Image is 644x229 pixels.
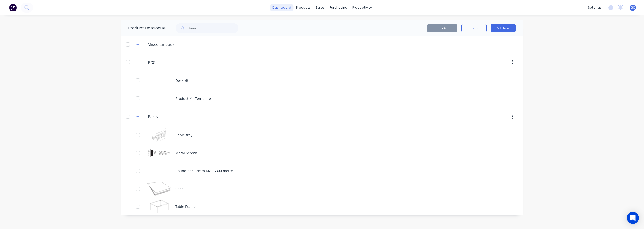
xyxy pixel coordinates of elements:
[121,72,523,89] div: Desk kit
[121,198,523,215] div: Table FrameTable Frame
[148,59,208,65] input: Enter category name
[121,20,166,36] div: Product Catalogue
[491,24,516,32] button: Add New
[294,4,313,11] div: products
[148,114,208,120] input: Enter category name
[461,24,487,32] button: Tools
[9,4,17,11] img: Factory
[121,89,523,107] div: Product Kit Template
[327,4,350,11] div: purchasing
[313,4,327,11] div: sales
[121,144,523,162] div: Metal ScrewsMetal Screws
[427,24,457,32] button: Delete
[585,4,604,11] div: settings
[350,4,374,11] div: productivity
[121,162,523,180] div: Round bar 12mm M/S G300 metre
[627,212,639,224] div: Open Intercom Messenger
[189,23,238,33] input: Search...
[144,41,179,48] div: Miscellaneous
[270,4,294,11] a: dashboard
[121,180,523,198] div: SheetSheet
[631,5,635,10] span: GQ
[121,126,523,144] div: Cable trayCable tray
